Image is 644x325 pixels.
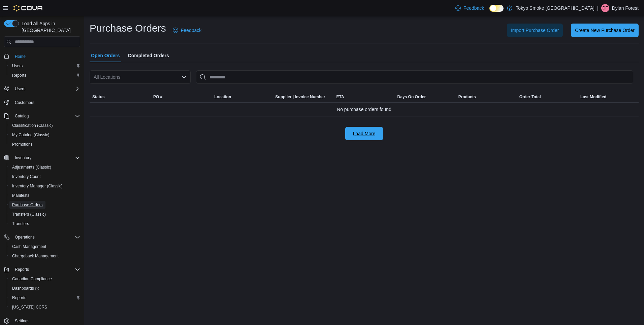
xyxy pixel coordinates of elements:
button: Operations [1,232,83,242]
span: Inventory Manager (Classic) [12,183,63,189]
button: Transfers (Classic) [7,210,83,219]
img: Cova [13,5,43,11]
span: Settings [12,317,80,325]
span: [US_STATE] CCRS [12,304,47,310]
button: Purchase Orders [7,200,83,210]
p: Tokyo Smoke [GEOGRAPHIC_DATA] [516,4,594,12]
p: Dylan Forest [612,4,639,12]
span: Washington CCRS [9,303,80,311]
a: Classification (Classic) [9,121,56,130]
div: Dylan Forest [601,4,609,12]
button: ETA [333,92,394,102]
span: My Catalog (Classic) [12,132,50,138]
span: Users [12,63,23,69]
span: Inventory [15,155,31,160]
a: Promotions [9,140,35,148]
span: Products [458,94,476,100]
button: Inventory Count [7,172,83,181]
span: DF [603,4,608,12]
button: Customers [1,98,83,107]
span: Promotions [12,142,33,147]
span: Inventory Count [9,173,80,181]
span: My Catalog (Classic) [9,131,80,139]
button: Inventory Manager (Classic) [7,181,83,191]
span: Import Purchase Order [511,27,559,34]
span: Home [15,54,26,59]
button: Canadian Compliance [7,274,83,284]
span: Last Modified [580,94,606,100]
span: Completed Orders [128,49,169,62]
div: Location [214,94,231,100]
a: Feedback [453,1,487,15]
button: Last Modified [578,92,639,102]
button: My Catalog (Classic) [7,130,83,140]
span: Reports [12,73,26,78]
span: Settings [15,318,29,324]
a: Manifests [9,191,32,200]
button: Reports [7,71,83,80]
span: Cash Management [9,243,80,251]
span: Dashboards [12,286,39,291]
button: Catalog [12,112,31,120]
button: Open list of options [181,74,187,80]
button: Users [12,85,28,93]
span: Operations [15,234,35,240]
span: Feedback [463,5,484,11]
a: Transfers (Classic) [9,210,49,218]
span: Promotions [9,140,80,148]
span: Transfers [12,221,29,226]
a: [US_STATE] CCRS [9,303,50,311]
a: Cash Management [9,243,49,251]
button: PO # [151,92,212,102]
button: Reports [12,265,32,274]
span: Create New Purchase Order [575,27,635,34]
span: Transfers (Classic) [9,210,80,218]
button: Status [90,92,151,102]
button: Users [1,84,83,94]
a: Inventory Manager (Classic) [9,182,65,190]
span: Reports [15,267,29,272]
span: Catalog [15,113,29,119]
span: Users [15,86,25,92]
span: Load All Apps in [GEOGRAPHIC_DATA] [19,20,80,34]
button: Products [456,92,517,102]
span: Canadian Compliance [9,275,80,283]
button: Supplier | Invoice Number [272,92,333,102]
span: Manifests [9,191,80,200]
button: Cash Management [7,242,83,251]
span: Canadian Compliance [12,276,52,282]
span: Reports [12,295,26,300]
input: This is a search bar. After typing your query, hit enter to filter the results lower in the page. [196,70,633,84]
a: Reports [9,294,29,302]
button: Inventory [12,154,34,162]
span: Users [12,85,80,93]
p: | [597,4,599,12]
span: Users [9,62,80,70]
button: Import Purchase Order [507,24,563,37]
button: Operations [12,233,37,241]
a: Settings [12,317,32,325]
span: Transfers [9,220,80,228]
a: Customers [12,99,37,107]
button: Manifests [7,191,83,200]
span: Dashboards [9,284,80,292]
a: Reports [9,71,29,79]
span: Inventory Count [12,174,41,179]
span: Reports [12,265,80,274]
button: Location [212,92,272,102]
a: Canadian Compliance [9,275,55,283]
span: Manifests [12,193,29,198]
button: Catalog [1,111,83,121]
span: Purchase Orders [12,202,43,208]
a: My Catalog (Classic) [9,131,52,139]
a: Users [9,62,25,70]
button: Reports [7,293,83,302]
button: Order Total [517,92,578,102]
span: Reports [9,71,80,79]
button: Inventory [1,153,83,162]
a: Feedback [170,24,204,37]
span: Inventory Manager (Classic) [9,182,80,190]
button: Users [7,61,83,71]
